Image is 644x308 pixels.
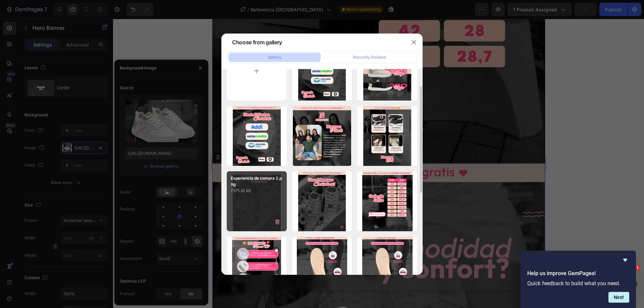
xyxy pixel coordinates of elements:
[362,171,413,231] img: image
[323,53,416,62] button: Recently Deleted
[231,175,283,187] p: Experiencia de compra 2.png
[527,269,629,278] h2: Help us improve GemPages!
[608,292,629,303] button: Next question
[635,265,640,270] span: 1
[362,237,413,297] img: image
[527,256,629,303] div: Help us improve GemPages!
[353,54,386,60] div: Recently Deleted
[268,54,281,60] div: Gallery
[527,280,629,287] p: Quick feedback to build what you need.
[231,187,283,194] p: 7571.32 kb
[621,256,629,264] button: Hide survey
[233,106,281,166] img: image
[232,38,282,46] div: Choose from gallery
[363,106,411,166] img: image
[8,135,35,141] div: Hero Banner
[298,171,346,231] img: image
[297,237,347,297] img: image
[293,106,352,166] img: image
[363,41,411,101] img: image
[228,53,321,62] button: Gallery
[232,237,281,297] img: image
[298,41,346,101] img: image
